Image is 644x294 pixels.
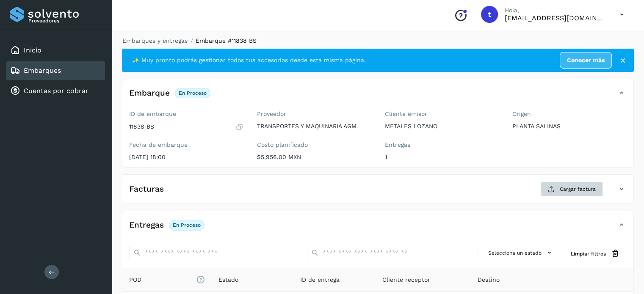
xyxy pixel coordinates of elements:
[564,246,627,261] button: Limpiar filtros
[560,185,596,193] span: Cargar factura
[385,154,499,161] p: 1
[300,275,340,284] span: ID de entrega
[257,154,371,161] p: $5,956.00 MXN
[541,181,603,197] button: Cargar factura
[129,141,243,148] label: Fecha de embarque
[24,87,88,95] a: Cuentas por cobrar
[129,88,170,98] h4: Embarque
[6,61,105,80] div: Embarques
[478,275,500,284] span: Destino
[257,123,371,130] p: TRANSPORTES Y MAQUINARIA AGM
[28,18,102,24] p: Proveedores
[6,41,105,60] div: Inicio
[560,52,612,69] a: Conocer más
[6,82,105,100] div: Cuentas por cobrar
[505,7,606,14] p: Hola,
[24,66,61,74] a: Embarques
[129,110,243,118] label: ID de embarque
[129,184,164,194] h4: Facturas
[257,141,371,148] label: Costo planificado
[129,123,154,130] p: 11838 BS
[129,220,164,230] h4: Entregas
[257,110,371,118] label: Proveedor
[485,246,557,260] button: Selecciona un estado
[179,90,207,96] p: En proceso
[196,37,257,44] span: Embarque #11838 BS
[122,86,633,107] div: EmbarqueEn proceso
[218,275,238,284] span: Estado
[129,154,243,161] p: [DATE] 18:00
[122,218,633,239] div: EntregasEn proceso
[385,110,499,118] label: Cliente emisor
[512,123,627,130] p: PLANTA SALINAS
[512,110,627,118] label: Origen
[385,123,499,130] p: METALES LOZANO
[122,37,188,44] a: Embarques y entregas
[505,14,606,22] p: transportesymaquinariaagm@gmail.com
[571,250,606,258] span: Limpiar filtros
[122,181,633,203] div: FacturasCargar factura
[132,56,366,65] span: ✨ Muy pronto podrás gestionar todos tus accesorios desde esta misma página.
[385,141,499,148] label: Entregas
[24,46,41,54] a: Inicio
[122,36,634,45] nav: breadcrumb
[173,222,201,228] p: En proceso
[129,275,205,284] span: POD
[382,275,430,284] span: Cliente receptor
